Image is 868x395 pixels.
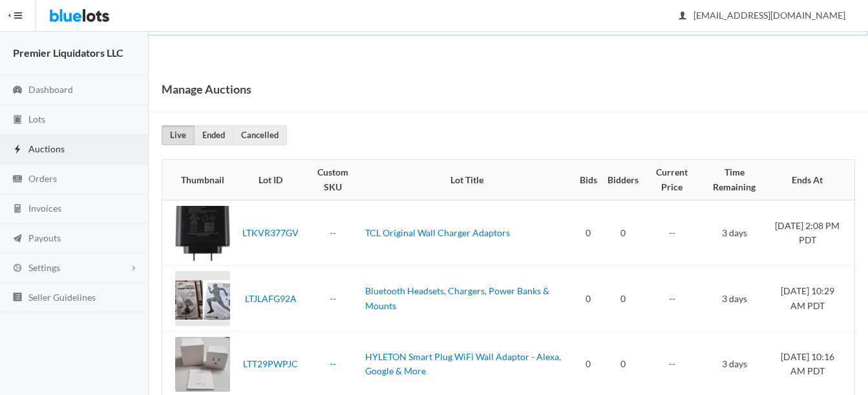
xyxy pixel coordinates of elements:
[28,143,65,154] span: Auctions
[360,160,575,200] th: Lot Title
[28,84,73,95] span: Dashboard
[243,358,298,369] a: LTT29PWPJC
[28,292,96,303] span: Seller Guidelines
[162,79,251,99] h1: Manage Auctions
[11,203,24,216] ion-icon: calculator
[28,173,57,184] span: Orders
[676,10,689,23] ion-icon: person
[768,160,854,200] th: Ends At
[701,160,768,200] th: Time Remaining
[365,285,549,311] a: Bluetooth Headsets, Chargers, Power Banks & Mounts
[768,200,854,266] td: [DATE] 2:08 PM PDT
[330,358,336,369] a: --
[233,125,287,145] a: Cancelled
[701,200,768,266] td: 3 days
[575,200,602,266] td: 0
[28,203,61,214] span: Invoices
[28,262,60,273] span: Settings
[162,125,195,145] a: Live
[242,227,299,238] a: LTKVR377GV
[602,200,644,266] td: 0
[162,160,235,200] th: Thumbnail
[11,144,24,156] ion-icon: flash
[644,266,701,332] td: --
[575,266,602,332] td: 0
[679,10,845,21] span: [EMAIL_ADDRESS][DOMAIN_NAME]
[701,266,768,332] td: 3 days
[28,232,61,243] span: Payouts
[644,160,701,200] th: Current Price
[13,46,123,59] strong: Premier Liquidators LLC
[11,292,24,304] ion-icon: list box
[602,266,644,332] td: 0
[306,160,360,200] th: Custom SKU
[330,293,336,304] a: --
[194,125,233,145] a: Ended
[11,114,24,127] ion-icon: clipboard
[602,160,644,200] th: Bidders
[11,233,24,245] ion-icon: paper plane
[768,266,854,332] td: [DATE] 10:29 AM PDT
[28,114,45,125] span: Lots
[330,227,336,238] a: --
[11,174,24,186] ion-icon: cash
[11,263,24,275] ion-icon: cog
[644,200,701,266] td: --
[235,160,306,200] th: Lot ID
[11,85,24,97] ion-icon: speedometer
[365,351,561,377] a: HYLETON Smart Plug WiFi Wall Adaptor - Alexa, Google & More
[245,293,297,304] a: LTJLAFG92A
[575,160,602,200] th: Bids
[365,227,510,238] a: TCL Original Wall Charger Adaptors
